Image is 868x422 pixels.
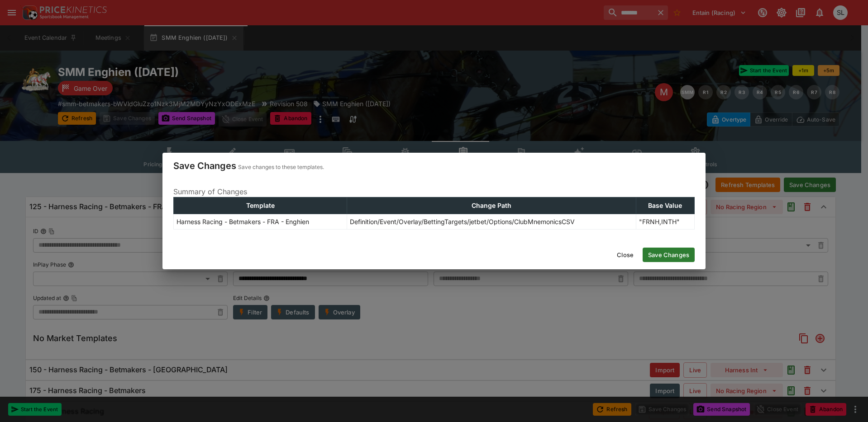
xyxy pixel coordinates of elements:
h4: Save Changes [173,160,236,172]
button: Close [611,248,639,262]
th: Template [174,197,347,214]
th: Change Path [347,197,636,214]
p: Save changes to these templates. [238,163,324,172]
button: Save Changes [643,248,695,262]
p: Summary of Changes [173,186,695,197]
td: Harness Racing - Betmakers - FRA - Enghien [174,214,347,230]
th: Base Value [636,197,694,214]
p: Definition/Event/Overlay/BettingTargets/jetbet/Options/ClubMnemonicsCSV [350,217,575,226]
td: "FRNH,INTH" [636,214,694,230]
